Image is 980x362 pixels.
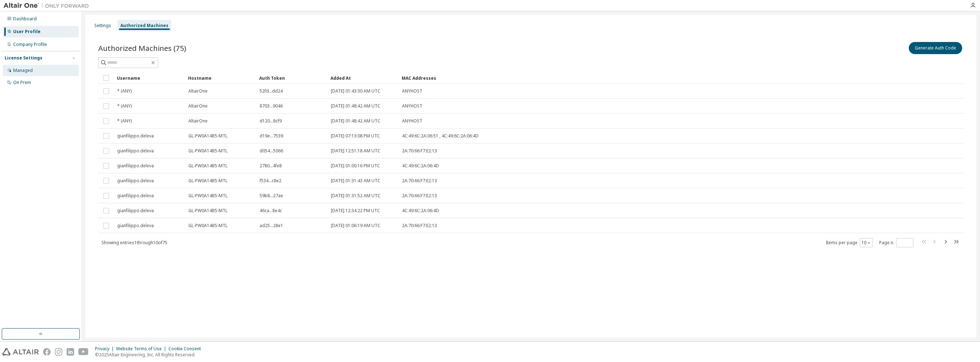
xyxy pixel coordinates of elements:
[188,223,228,229] span: GL-PW0A14B5-MTL
[67,348,74,356] img: linkedin.svg
[331,148,380,154] span: [DATE] 12:51:18 AM UTC
[117,193,154,199] span: gianfilippo.deleva
[330,72,396,84] div: Added At
[188,208,228,214] span: GL-PW0A14B5-MTL
[4,2,93,9] img: Altair One
[117,88,132,94] span: * (ANY)
[13,42,47,47] div: Company Profile
[117,133,154,139] span: gianfilippo.deleva
[260,193,283,199] span: 59b8...27ae
[168,346,205,352] div: Cookie Consent
[188,178,228,184] span: GL-PW0A14B5-MTL
[55,348,62,356] img: instagram.svg
[402,193,437,199] span: 2A:70:66:F7:E2:13
[95,352,205,358] p: © 2025 Altair Engineering, Inc. All Rights Reserved.
[260,103,283,109] span: 8703...9046
[5,55,42,61] div: License Settings
[117,178,154,184] span: gianfilippo.deleva
[188,103,208,109] span: AltairOne
[117,208,154,214] span: gianfilippo.deleva
[260,88,283,94] span: 52fd...dd24
[259,72,325,84] div: Auth Token
[331,193,380,199] span: [DATE] 01:31:52 AM UTC
[402,163,439,169] span: 4C:49:6C:2A:06:4D
[2,348,39,356] img: altair_logo.svg
[13,29,41,35] div: User Profile
[13,80,31,85] div: On Prem
[188,163,228,169] span: GL-PW0A14B5-MTL
[861,240,871,246] button: 10
[13,16,37,22] div: Dashboard
[331,118,380,124] span: [DATE] 01:48:42 AM UTC
[188,72,254,84] div: Hostname
[402,148,437,154] span: 2A:70:66:F7:E2:13
[402,118,422,124] span: ANYHOST
[260,178,281,184] span: f534...c8e2
[260,208,282,214] span: 46ca...8e4c
[331,163,380,169] span: [DATE] 01:00:16 PM UTC
[331,223,380,229] span: [DATE] 01:06:19 AM UTC
[117,223,154,229] span: gianfilippo.deleva
[117,148,154,154] span: gianfilippo.deleva
[260,223,283,229] span: ad25...28e1
[260,133,283,139] span: d19e...7539
[117,163,154,169] span: gianfilippo.deleva
[826,238,873,247] span: Items per page
[402,72,889,84] div: MAC Addresses
[260,118,282,124] span: d120...8cf9
[188,133,228,139] span: GL-PW0A14B5-MTL
[260,163,282,169] span: 2780...4fe8
[43,348,51,356] img: facebook.svg
[117,103,132,109] span: * (ANY)
[116,346,168,352] div: Website Terms of Use
[402,88,422,94] span: ANYHOST
[98,43,186,53] span: Authorized Machines (75)
[188,118,208,124] span: AltairOne
[879,238,913,247] span: Page n.
[260,148,283,154] span: d054...5066
[402,178,437,184] span: 2A:70:66:F7:E2:13
[331,103,380,109] span: [DATE] 01:48:42 AM UTC
[94,23,111,28] div: Settings
[188,193,228,199] span: GL-PW0A14B5-MTL
[188,148,228,154] span: GL-PW0A14B5-MTL
[402,103,422,109] span: ANYHOST
[402,133,479,139] span: 4C:49:6C:2A:06:51 , 4C:49:6C:2A:06:4D
[402,223,437,229] span: 2A:70:66:F7:E2:13
[909,42,962,54] button: Generate Auth Code
[331,178,380,184] span: [DATE] 01:31:43 AM UTC
[331,133,380,139] span: [DATE] 07:13:08 PM UTC
[95,346,116,352] div: Privacy
[331,88,380,94] span: [DATE] 01:43:30 AM UTC
[117,118,132,124] span: * (ANY)
[78,348,89,356] img: youtube.svg
[117,72,182,84] div: Username
[331,208,380,214] span: [DATE] 12:34:22 PM UTC
[101,240,167,246] span: Showing entries 1 through 10 of 75
[188,88,208,94] span: AltairOne
[402,208,439,214] span: 4C:49:6C:2A:06:4D
[13,68,33,73] div: Managed
[120,23,168,28] div: Authorized Machines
